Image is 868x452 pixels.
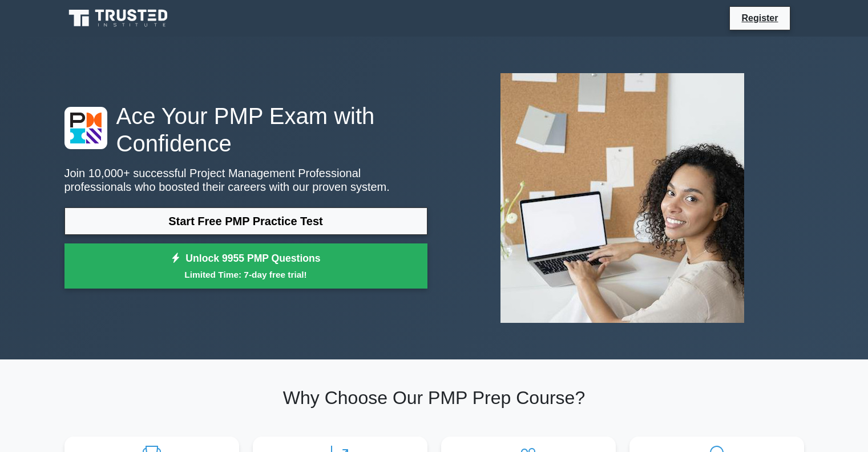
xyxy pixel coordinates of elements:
[734,11,785,25] a: Register
[64,243,427,289] a: Unlock 9955 PMP QuestionsLimited Time: 7-day free trial!
[64,166,427,194] p: Join 10,000+ successful Project Management Professional professionals who boosted their careers w...
[64,102,427,157] h1: Ace Your PMP Exam with Confidence
[64,207,427,235] a: Start Free PMP Practice Test
[79,268,413,281] small: Limited Time: 7-day free trial!
[64,387,804,409] h2: Why Choose Our PMP Prep Course?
